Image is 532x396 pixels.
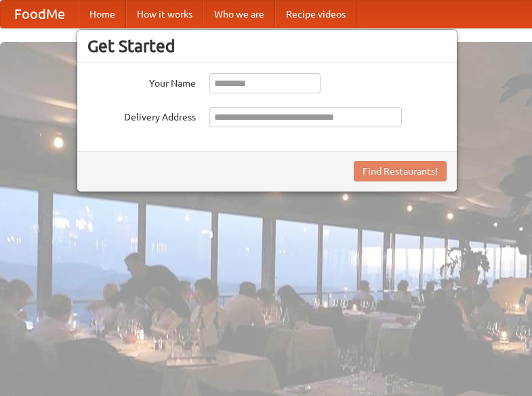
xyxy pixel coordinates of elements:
[1,1,79,28] a: FoodMe
[354,161,447,181] button: Find Restaurants!
[203,1,275,28] a: Who we are
[126,1,203,28] a: How it works
[79,1,126,28] a: Home
[87,36,447,56] h3: Get Started
[275,1,356,28] a: Recipe videos
[87,73,196,90] label: Your Name
[87,107,196,124] label: Delivery Address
